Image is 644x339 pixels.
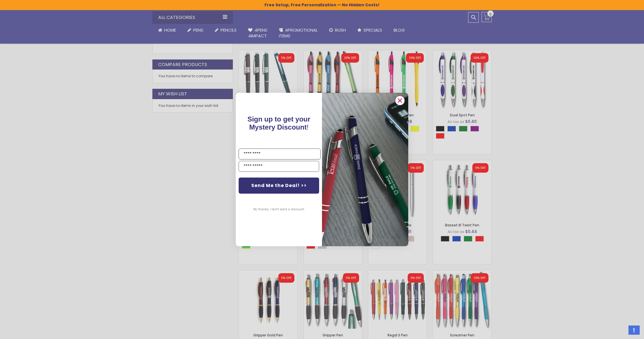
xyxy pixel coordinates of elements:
[322,93,408,246] img: pop-up-image
[239,178,319,194] button: Send Me the Deal! >>
[248,115,310,131] span: Sign up to get your Mystery Discount
[250,202,308,217] button: No thanks, I don't want a discount.
[248,115,310,131] span: !
[395,96,405,105] button: Close dialog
